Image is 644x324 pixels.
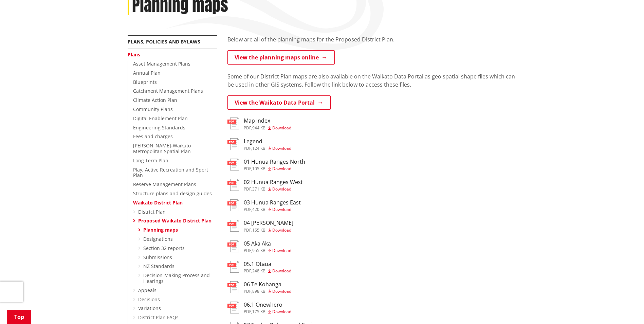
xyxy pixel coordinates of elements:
[244,186,251,192] span: pdf
[227,95,331,110] a: View the Waikato Data Portal
[227,179,239,191] img: document-pdf.svg
[138,209,166,215] a: District Plan
[143,272,210,284] a: Decision-Making Process and Hearings
[133,199,183,206] a: Waikato District Plan
[227,138,239,150] img: document-pdf.svg
[138,296,160,303] a: Decisions
[252,288,265,294] span: 898 KB
[244,240,291,247] h3: 05 Aka Aka
[244,187,303,191] div: ,
[244,199,301,206] h3: 03 Hunua Ranges East
[244,138,291,145] h3: Legend
[133,181,196,187] a: Reserve Management Plans
[244,289,291,293] div: ,
[227,159,239,170] img: document-pdf.svg
[227,35,517,43] p: Below are all of the planning maps for the Proposed District Plan.
[244,166,251,172] span: pdf
[244,268,251,274] span: pdf
[252,206,265,212] span: 420 KB
[133,133,173,140] a: Fees and charges
[227,199,301,212] a: 03 Hunua Ranges East pdf,420 KB Download
[244,118,291,124] h3: Map Index
[272,125,291,131] span: Download
[133,60,190,67] a: Asset Management Plans
[227,220,239,232] img: document-pdf.svg
[227,261,239,273] img: document-pdf.svg
[128,38,200,45] a: Plans, policies and bylaws
[227,302,291,314] a: 06.1 Onewhero pdf,175 KB Download
[138,305,161,311] a: Variations
[227,240,239,252] img: document-pdf.svg
[244,249,291,253] div: ,
[252,145,265,151] span: 124 KB
[244,227,251,233] span: pdf
[227,302,239,313] img: document-pdf.svg
[227,72,517,89] p: Some of our District Plan maps are also available on the Waikato Data Portal as geo spatial shape...
[133,79,157,85] a: Blueprints
[133,97,177,103] a: Climate Action Plan
[272,186,291,192] span: Download
[272,227,291,233] span: Download
[227,159,305,171] a: 01 Hunua Ranges North pdf,105 KB Download
[7,310,31,324] a: Top
[244,302,291,308] h3: 06.1 Onewhero
[227,118,239,129] img: document-pdf.svg
[272,248,291,253] span: Download
[252,166,265,172] span: 105 KB
[252,125,265,131] span: 944 KB
[252,268,265,274] span: 248 KB
[272,145,291,151] span: Download
[143,227,178,233] a: Planning maps
[252,248,265,253] span: 955 KB
[133,190,212,197] a: Structure plans and design guides
[272,309,291,314] span: Download
[227,220,293,232] a: 04 [PERSON_NAME] pdf,155 KB Download
[227,281,239,293] img: document-pdf.svg
[227,199,239,211] img: document-pdf.svg
[244,281,291,288] h3: 06 Te Kohanga
[133,166,208,179] a: Play, Active Recreation and Sport Plan
[244,248,251,253] span: pdf
[143,263,174,269] a: NZ Standards
[143,236,173,242] a: Designations
[252,309,265,314] span: 175 KB
[244,145,251,151] span: pdf
[244,288,251,294] span: pdf
[227,118,291,130] a: Map Index pdf,944 KB Download
[272,166,291,172] span: Download
[244,309,251,314] span: pdf
[244,220,293,226] h3: 04 [PERSON_NAME]
[227,240,291,253] a: 05 Aka Aka pdf,955 KB Download
[252,186,265,192] span: 371 KB
[244,146,291,150] div: ,
[138,287,157,293] a: Appeals
[244,206,251,212] span: pdf
[143,254,172,260] a: Submissions
[244,261,291,267] h3: 05.1 Otaua
[133,88,203,94] a: Catchment Management Plans
[227,261,291,273] a: 05.1 Otaua pdf,248 KB Download
[133,124,185,131] a: Engineering Standards
[244,179,303,185] h3: 02 Hunua Ranges West
[138,217,211,224] a: Proposed Waikato District Plan
[272,268,291,274] span: Download
[272,288,291,294] span: Download
[133,142,191,155] a: [PERSON_NAME]-Waikato Metropolitan Spatial Plan
[133,70,161,76] a: Annual Plan
[252,227,265,233] span: 155 KB
[244,159,305,165] h3: 01 Hunua Ranges North
[227,138,291,150] a: Legend pdf,124 KB Download
[227,50,335,65] a: View the planning maps online
[128,51,140,58] a: Plans
[613,295,637,320] iframe: Messenger Launcher
[244,208,301,212] div: ,
[143,245,185,251] a: Section 32 reports
[227,179,303,191] a: 02 Hunua Ranges West pdf,371 KB Download
[133,157,168,164] a: Long Term Plan
[244,310,291,314] div: ,
[244,228,293,232] div: ,
[244,125,251,131] span: pdf
[244,126,291,130] div: ,
[244,269,291,273] div: ,
[133,106,173,112] a: Community Plans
